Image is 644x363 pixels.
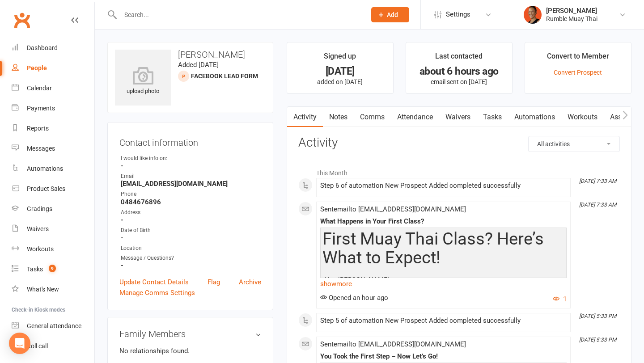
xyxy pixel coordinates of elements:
[446,4,470,25] span: Settings
[322,274,564,287] p: Hey [PERSON_NAME],
[27,245,54,253] div: Workouts
[387,11,398,18] span: Add
[354,107,391,127] a: Comms
[11,9,33,31] a: Clubworx
[121,162,261,170] strong: -
[121,154,261,163] div: I would like info on:
[27,205,52,212] div: Gradings
[12,98,94,118] a: Payments
[561,107,604,127] a: Workouts
[324,51,356,67] div: Signed up
[553,294,567,304] button: 1
[12,259,94,279] a: Tasks 9
[12,58,94,78] a: People
[9,333,30,354] div: Open Intercom Messenger
[320,278,567,290] a: show more
[322,229,544,267] span: First Muay Thai Class? Here’s What to Expect!
[320,353,567,360] div: You Took the First Step – Now Let’s Go!
[320,294,388,302] span: Opened an hour ago
[118,8,360,21] input: Search...
[547,51,609,67] div: Convert to Member
[12,279,94,300] a: What's New
[323,107,354,127] a: Notes
[115,67,171,96] div: upload photo
[12,336,94,356] a: Roll call
[27,44,58,51] div: Dashboard
[579,337,616,343] i: [DATE] 5:33 PM
[320,340,466,348] span: Sent email to [EMAIL_ADDRESS][DOMAIN_NAME]
[121,234,261,242] strong: -
[391,107,439,127] a: Attendance
[579,202,616,208] i: [DATE] 7:33 AM
[477,107,508,127] a: Tasks
[121,254,261,262] div: Message / Questions?
[12,78,94,98] a: Calendar
[208,277,220,287] a: Flag
[121,262,261,270] strong: -
[298,136,620,150] h3: Activity
[439,107,477,127] a: Waivers
[27,165,63,172] div: Automations
[287,107,323,127] a: Activity
[295,78,385,85] p: added on [DATE]
[119,277,189,287] a: Update Contact Details
[579,178,616,184] i: [DATE] 7:33 AM
[27,322,81,329] div: General attendance
[119,346,261,356] p: No relationships found.
[579,313,616,319] i: [DATE] 5:33 PM
[121,244,261,253] div: Location
[121,216,261,224] strong: -
[27,105,55,112] div: Payments
[115,50,266,59] h3: [PERSON_NAME]
[554,69,602,76] a: Convert Prospect
[546,15,597,23] div: Rumble Muay Thai
[12,159,94,179] a: Automations
[27,145,55,152] div: Messages
[27,64,47,72] div: People
[178,61,219,69] time: Added [DATE]
[546,7,597,15] div: [PERSON_NAME]
[121,172,261,181] div: Email
[119,329,261,339] h3: Family Members
[12,139,94,159] a: Messages
[320,205,466,213] span: Sent email to [EMAIL_ADDRESS][DOMAIN_NAME]
[435,51,483,67] div: Last contacted
[121,190,261,198] div: Phone
[12,219,94,239] a: Waivers
[12,118,94,139] a: Reports
[320,182,567,190] div: Step 6 of automation New Prospect Added completed successfully
[27,125,49,132] div: Reports
[27,342,48,350] div: Roll call
[320,218,567,225] div: What Happens in Your First Class?
[295,67,385,76] div: [DATE]
[49,265,56,272] span: 9
[12,239,94,259] a: Workouts
[524,6,542,24] img: thumb_image1722232694.png
[27,225,49,232] div: Waivers
[414,78,504,85] p: email sent on [DATE]
[27,185,65,192] div: Product Sales
[239,277,261,287] a: Archive
[191,72,258,80] span: Facebook Lead Form
[119,134,261,148] h3: Contact information
[371,7,409,22] button: Add
[320,317,567,325] div: Step 5 of automation New Prospect Added completed successfully
[27,84,52,92] div: Calendar
[121,198,261,206] strong: 0484676896
[121,208,261,217] div: Address
[298,164,620,178] li: This Month
[27,266,43,273] div: Tasks
[508,107,561,127] a: Automations
[27,286,59,293] div: What's New
[414,67,504,76] div: about 6 hours ago
[12,316,94,336] a: General attendance kiosk mode
[12,38,94,58] a: Dashboard
[119,287,195,298] a: Manage Comms Settings
[121,226,261,235] div: Date of Birth
[12,179,94,199] a: Product Sales
[12,199,94,219] a: Gradings
[121,180,261,188] strong: [EMAIL_ADDRESS][DOMAIN_NAME]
